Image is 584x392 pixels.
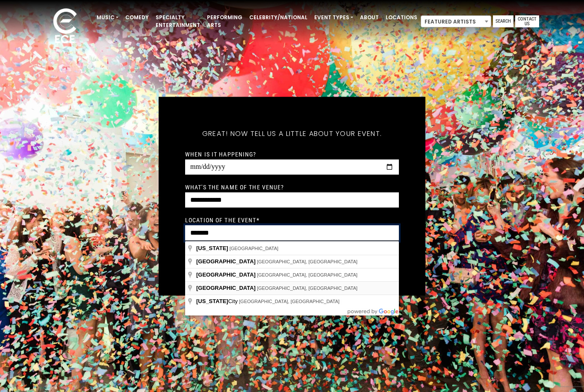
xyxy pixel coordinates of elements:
[122,10,152,25] a: Comedy
[421,16,491,28] span: Featured Artists
[185,150,257,158] label: When is it happening?
[196,298,228,304] span: [US_STATE]
[493,15,513,27] a: Search
[357,10,382,25] a: About
[93,10,122,25] a: Music
[185,118,399,149] h5: Great! Now tell us a little about your event.
[382,10,421,25] a: Locations
[230,246,279,251] span: [GEOGRAPHIC_DATA]
[152,10,204,32] a: Specialty Entertainment
[421,15,491,27] span: Featured Artists
[196,271,256,278] span: [GEOGRAPHIC_DATA]
[196,258,256,265] span: [GEOGRAPHIC_DATA]
[239,299,339,304] span: [GEOGRAPHIC_DATA], [GEOGRAPHIC_DATA]
[185,216,260,224] label: Location of the event
[257,259,357,264] span: [GEOGRAPHIC_DATA], [GEOGRAPHIC_DATA]
[257,272,357,277] span: [GEOGRAPHIC_DATA], [GEOGRAPHIC_DATA]
[257,286,357,291] span: [GEOGRAPHIC_DATA], [GEOGRAPHIC_DATA]
[44,6,86,47] img: ece_new_logo_whitev2-1.png
[196,285,256,291] span: [GEOGRAPHIC_DATA]
[196,245,228,251] span: [US_STATE]
[515,15,539,27] a: Contact Us
[246,10,311,25] a: Celebrity/National
[311,10,357,25] a: Event Types
[185,183,284,191] label: What's the name of the venue?
[196,298,239,304] span: City
[204,10,246,32] a: Performing Arts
